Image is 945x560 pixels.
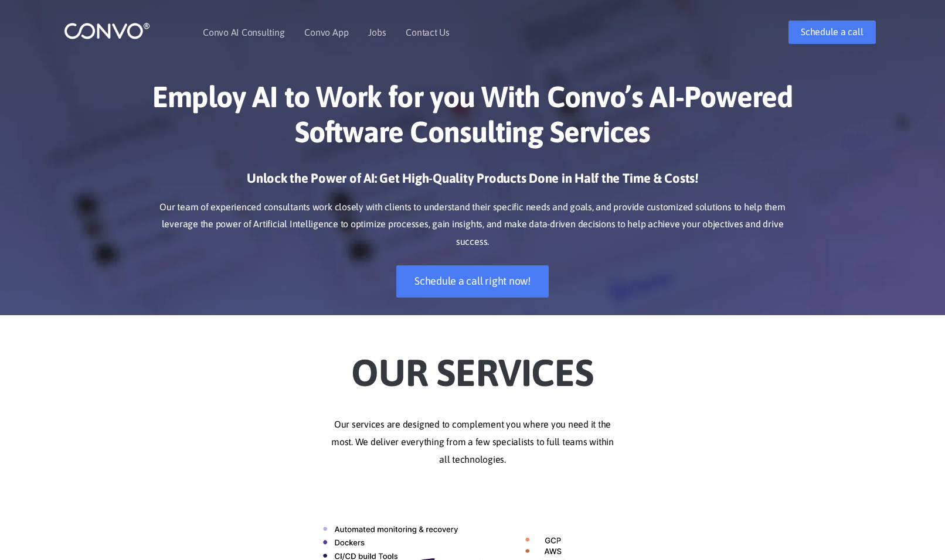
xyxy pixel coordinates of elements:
[147,199,798,251] p: Our team of experienced consultants work closely with clients to understand their specific needs ...
[64,22,150,40] img: logo_1.png
[147,79,798,158] h1: Employ AI to Work for you With Convo’s AI-Powered Software Consulting Services
[396,265,549,298] a: Schedule a call right now!
[147,416,798,469] p: Our services are designed to complement you where you need it the most. We deliver everything fro...
[147,170,798,196] h3: Unlock the Power of AI: Get High-Quality Products Done in Half the Time & Costs!
[147,333,798,398] h2: Our Services
[368,28,386,37] a: Jobs
[788,21,875,44] a: Schedule a call
[406,28,450,37] a: Contact Us
[203,28,284,37] a: Convo AI Consulting
[304,28,348,37] a: Convo App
